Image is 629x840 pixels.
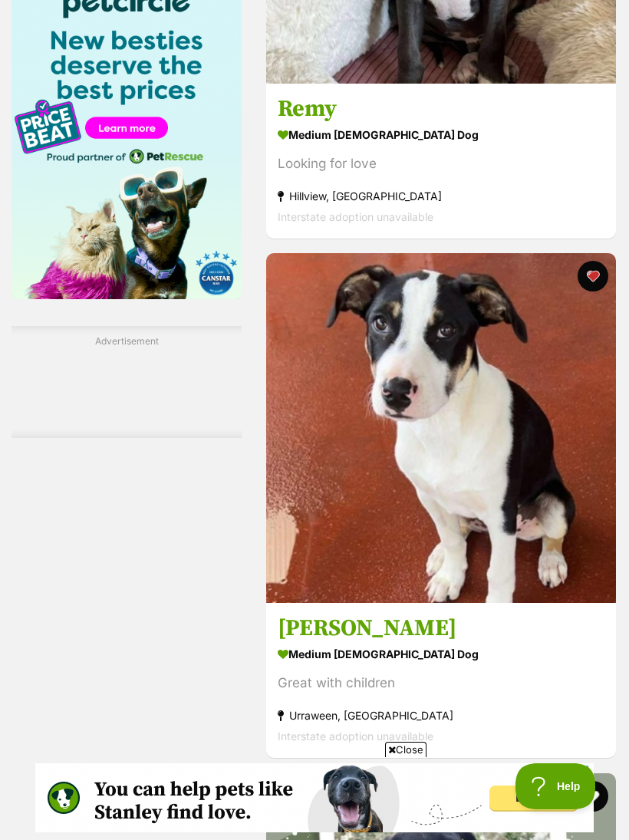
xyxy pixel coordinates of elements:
[266,603,616,759] a: [PERSON_NAME] medium [DEMOGRAPHIC_DATA] Dog Great with children Urraween, [GEOGRAPHIC_DATA] Inter...
[278,614,604,644] h3: [PERSON_NAME]
[278,153,604,174] div: Looking for love
[278,674,604,694] div: Great with children
[278,186,604,206] strong: Hillview, [GEOGRAPHIC_DATA]
[35,763,594,832] iframe: Advertisement
[266,83,616,239] a: Remy medium [DEMOGRAPHIC_DATA] Dog Looking for love Hillview, [GEOGRAPHIC_DATA] Interstate adopti...
[278,94,604,124] h3: Remy
[578,261,608,292] button: favourite
[12,326,242,438] div: Advertisement
[515,763,598,809] iframe: Help Scout Beacon - Open
[278,210,433,223] span: Interstate adoption unavailable
[278,644,604,666] strong: medium [DEMOGRAPHIC_DATA] Dog
[278,706,604,726] strong: Urraween, [GEOGRAPHIC_DATA]
[266,253,616,603] img: Odie - Australian Kelpie Dog
[278,730,433,743] span: Interstate adoption unavailable
[278,124,604,146] strong: medium [DEMOGRAPHIC_DATA] Dog
[385,742,426,757] span: Close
